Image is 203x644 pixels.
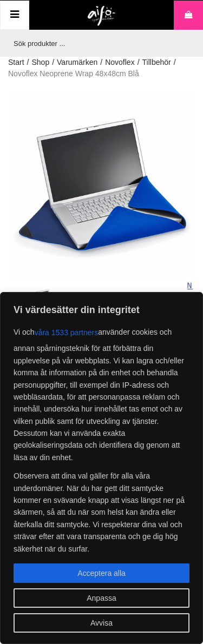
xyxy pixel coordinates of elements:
span: Novoflex Neoprene Wrap 48x48cm Blå [8,68,139,79]
p: Observera att dina val gäller för alla våra underdomäner. När du har gett ditt samtycke kommer en... [14,470,189,555]
a: Shop [31,57,49,68]
button: Anpassa [14,588,189,608]
button: våra 1533 partners [35,323,99,342]
span: / [100,57,102,68]
span: / [137,57,140,68]
input: Sök produkter ... [8,30,189,57]
a: Varumärken [57,57,97,68]
p: Vi värdesätter din integritet [1,303,202,316]
span: / [52,57,54,68]
a: Tillbehör [142,57,171,68]
span: / [27,57,29,68]
img: Novoflex Neoprene Wrap i flera storlekar [73,281,132,340]
a: Novoflex [105,57,134,68]
button: Avvisa [14,613,189,633]
img: Skyddande duk för datorn under transport [136,281,195,340]
a: Start [8,57,24,68]
p: Vi och använder cookies och annan spårningsteknik för att förbättra din upplevelse på vår webbpla... [14,323,189,463]
img: logo.png [88,6,115,26]
span: / [174,57,176,68]
button: Acceptera alla [14,563,189,583]
img: Novoflex Neoprene Wrap 48x48cm Blå [9,281,68,340]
